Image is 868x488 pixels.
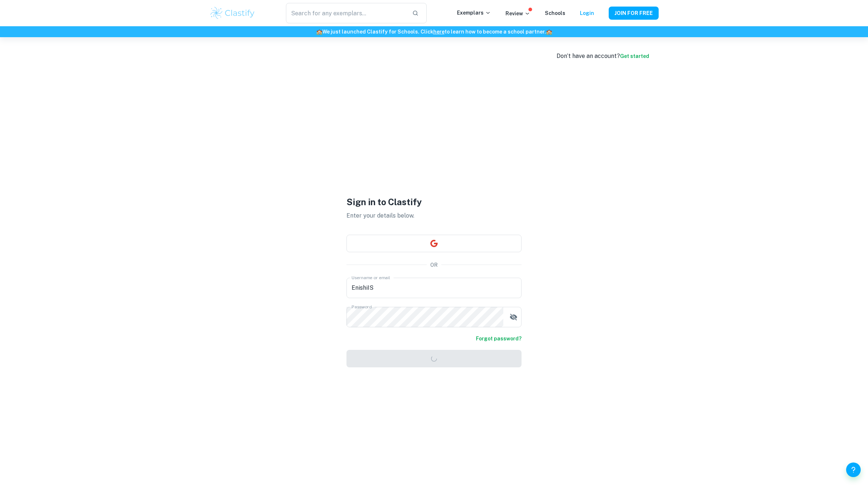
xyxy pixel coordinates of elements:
p: Review [505,9,530,17]
a: Get started [620,53,649,59]
a: Forgot password? [476,335,522,343]
span: 🏫 [316,29,322,35]
p: Enter your details below. [346,211,522,220]
button: JOIN FOR FREE [609,7,659,20]
input: Search for any exemplars... [286,3,406,23]
a: Login [580,10,594,16]
label: Username or email [352,274,390,281]
button: Help and Feedback [846,462,861,477]
label: Password [352,304,372,310]
a: Schools [545,10,565,16]
h6: We just launched Clastify for Schools. Click to learn how to become a school partner. [1,28,867,36]
span: 🏫 [546,29,552,35]
p: Exemplars [457,9,491,17]
a: here [433,29,445,35]
img: Clastify logo [209,6,256,20]
h1: Sign in to Clastify [346,195,522,208]
div: Don’t have an account? [557,52,649,60]
p: OR [430,261,438,269]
